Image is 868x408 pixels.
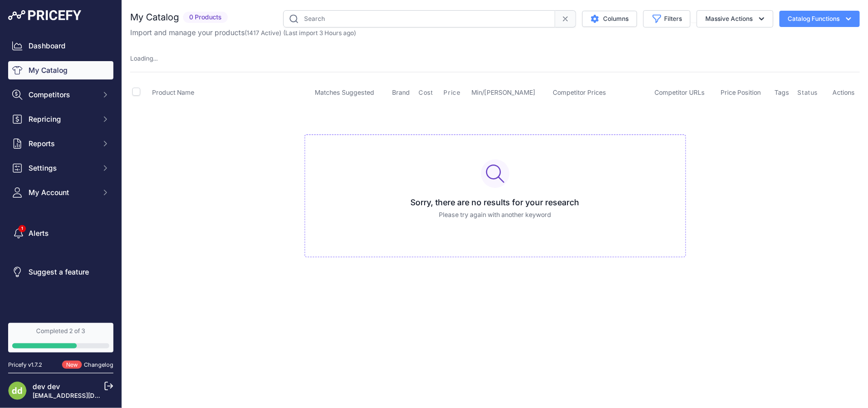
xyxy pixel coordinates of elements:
p: Please try again with another keyword [313,210,677,220]
button: Repricing [8,110,113,128]
div: Completed 2 of 3 [12,327,109,335]
button: Catalog Functions [780,11,860,27]
span: Brand [392,89,410,96]
span: Repricing [28,114,95,124]
button: Status [798,89,820,97]
span: Price Position [721,89,761,96]
nav: Sidebar [8,37,113,311]
button: Reports [8,134,113,153]
img: Pricefy Logo [8,10,81,20]
span: Status [798,89,818,97]
span: Settings [28,163,95,173]
span: My Account [28,187,95,198]
button: Competitors [8,86,113,104]
a: dev dev [33,382,60,391]
span: Cost [419,89,433,97]
div: Pricefy v1.7.2 [8,361,42,369]
span: Competitor URLs [655,89,705,96]
a: My Catalog [8,61,113,79]
span: New [62,361,82,369]
button: Settings [8,159,113,177]
span: (Last import 3 Hours ago) [283,29,356,37]
span: ( ) [245,29,281,37]
h3: Sorry, there are no results for your research [313,196,677,208]
p: Import and manage your products [130,28,356,38]
h2: My Catalog [130,10,179,24]
span: Reports [28,139,95,149]
button: Price [444,89,463,97]
input: Search [283,10,555,28]
span: Loading [130,55,158,62]
span: Product Name [152,89,194,96]
span: Matches Suggested [315,89,374,96]
span: 0 Products [183,12,228,23]
span: Competitor Prices [553,89,607,96]
span: ... [153,55,158,62]
a: Completed 2 of 3 [8,323,113,352]
span: Tags [775,89,790,96]
a: Dashboard [8,37,113,55]
button: My Account [8,183,113,202]
button: Massive Actions [697,10,773,28]
a: Suggest a feature [8,263,113,281]
button: Cost [419,89,435,97]
span: Competitors [28,90,95,100]
a: 1417 Active [247,29,279,37]
button: Filters [643,10,691,28]
span: Min/[PERSON_NAME] [472,89,536,96]
span: Actions [832,89,855,96]
span: Price [444,89,461,97]
a: [EMAIL_ADDRESS][DOMAIN_NAME] [33,392,139,399]
button: Columns [582,11,637,27]
a: Changelog [84,361,113,368]
a: Alerts [8,224,113,242]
